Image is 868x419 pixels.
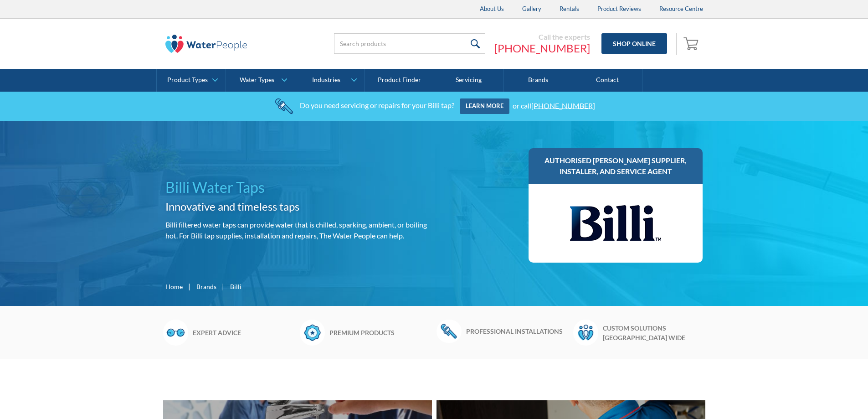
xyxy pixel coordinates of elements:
h1: Billi Water Taps [165,176,431,198]
div: Product Types [167,76,208,84]
a: Shop Online [601,33,667,54]
a: Servicing [434,69,503,92]
h2: Innovative and timeless taps [165,198,431,215]
div: or call [513,101,595,109]
h6: Custom solutions [GEOGRAPHIC_DATA] wide [603,323,705,342]
img: Wrench [437,320,462,342]
h6: Expert advice [193,328,295,337]
h6: Professional installations [466,326,569,336]
a: Home [165,282,183,291]
div: Call the experts [494,32,590,41]
div: Industries [312,76,340,84]
h6: Premium products [329,328,432,337]
a: Industries [295,69,364,92]
a: Brands [196,282,216,291]
a: [PHONE_NUMBER] [494,41,590,55]
a: [PHONE_NUMBER] [531,101,595,109]
img: Badge [300,320,325,345]
div: Billi [230,282,241,291]
img: Waterpeople Symbol [573,320,598,345]
div: Do you need servicing or repairs for your Billi tap? [300,101,454,109]
a: Product Finder [365,69,434,92]
a: Open empty cart [681,33,703,55]
a: Learn more [460,98,509,114]
div: Water Types [240,76,274,84]
div: | [187,281,192,292]
img: Glasses [163,320,188,345]
a: Product Types [157,69,226,92]
img: The Water People [165,35,247,53]
img: shopping cart [683,36,701,51]
input: Search products [334,33,485,54]
a: Contact [573,69,642,92]
img: Billi [570,193,661,253]
div: | [221,281,226,292]
a: Water Types [226,69,295,92]
p: Billi filtered water taps can provide water that is chilled, sparking, ambient, or boiling hot. F... [165,219,431,241]
h3: Authorised [PERSON_NAME] supplier, installer, and service agent [538,155,694,177]
a: Brands [503,69,573,92]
